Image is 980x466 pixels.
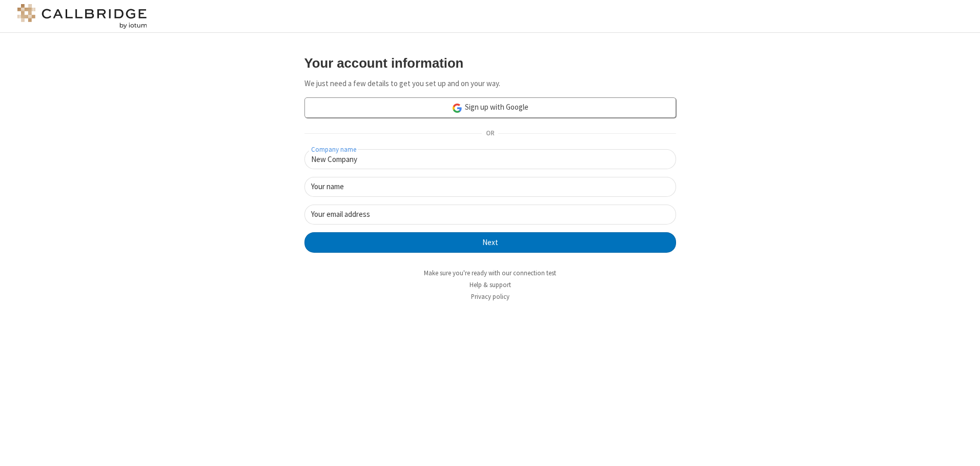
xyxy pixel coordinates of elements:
a: Sign up with Google [304,97,676,118]
img: google-icon.png [452,103,463,114]
a: Privacy policy [471,292,509,301]
input: Your name [304,177,676,197]
a: Help & support [469,280,511,289]
img: logo@2x.png [15,4,149,29]
h3: Your account information [304,56,676,70]
button: Next [304,232,676,253]
a: Make sure you're ready with our connection test [424,269,556,277]
input: Your email address [304,205,676,225]
input: Company name [304,149,676,169]
span: OR [482,127,498,141]
p: We just need a few details to get you set up and on your way. [304,78,676,90]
